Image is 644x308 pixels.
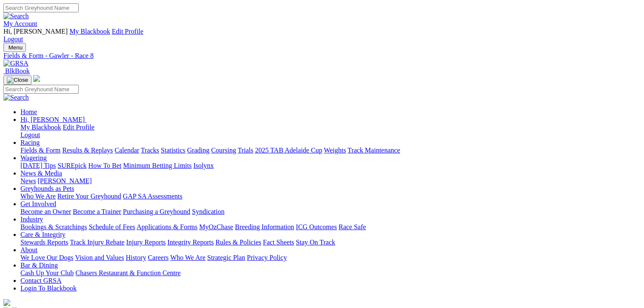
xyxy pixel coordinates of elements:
[20,124,61,131] a: My Blackbook
[193,162,214,169] a: Isolynx
[20,208,641,216] div: Get Involved
[73,208,121,215] a: Become a Trainer
[62,147,113,154] a: Results & Replays
[207,254,245,261] a: Strategic Plan
[348,147,400,154] a: Track Maintenance
[69,28,110,35] a: My Blackbook
[3,43,26,52] button: Toggle navigation
[170,254,206,261] a: Who We Are
[20,116,85,123] span: Hi, [PERSON_NAME]
[247,254,287,261] a: Privacy Policy
[3,60,29,67] img: GRSA
[20,200,56,207] a: Get Involved
[3,85,79,94] input: Search
[3,299,10,306] img: logo-grsa-white.png
[57,193,121,200] a: Retire Your Greyhound
[255,147,322,154] a: 2025 TAB Adelaide Cup
[20,208,71,215] a: Become an Owner
[137,223,197,230] a: Applications & Forms
[70,239,124,246] a: Track Injury Rebate
[33,75,40,82] img: logo-grsa-white.png
[3,67,30,75] a: BlkBook
[3,20,37,27] a: My Account
[20,231,66,238] a: Care & Integrity
[20,269,74,276] a: Cash Up Your Club
[75,269,180,276] a: Chasers Restaurant & Function Centre
[63,124,94,131] a: Edit Profile
[20,185,74,192] a: Greyhounds as Pets
[167,239,214,246] a: Integrity Reports
[20,170,62,177] a: News & Media
[20,246,37,253] a: About
[199,223,233,230] a: MyOzChase
[187,147,209,154] a: Grading
[123,193,183,200] a: GAP SA Assessments
[3,28,68,35] span: Hi, [PERSON_NAME]
[20,285,77,292] a: Login To Blackbook
[3,3,79,12] input: Search
[296,239,335,246] a: Stay On Track
[20,131,40,138] a: Logout
[89,223,135,230] a: Schedule of Fees
[57,162,86,169] a: SUREpick
[126,254,146,261] a: History
[20,223,87,230] a: Bookings & Scratchings
[37,177,92,184] a: [PERSON_NAME]
[20,239,641,246] div: Care & Integrity
[3,75,31,85] button: Toggle navigation
[20,139,40,146] a: Racing
[3,12,29,20] img: Search
[235,223,294,230] a: Breeding Information
[20,193,641,200] div: Greyhounds as Pets
[20,177,641,185] div: News & Media
[141,147,159,154] a: Tracks
[20,216,43,223] a: Industry
[75,254,124,261] a: Vision and Values
[3,28,641,43] div: My Account
[263,239,294,246] a: Fact Sheets
[324,147,346,154] a: Weights
[148,254,169,261] a: Careers
[114,147,139,154] a: Calendar
[20,254,641,262] div: About
[161,147,186,154] a: Statistics
[112,28,143,35] a: Edit Profile
[20,177,36,184] a: News
[126,239,166,246] a: Injury Reports
[20,223,641,231] div: Industry
[9,44,23,51] span: Menu
[7,77,28,83] img: Close
[123,208,190,215] a: Purchasing a Greyhound
[20,147,60,154] a: Fields & Form
[20,162,56,169] a: [DATE] Tips
[192,208,224,215] a: Syndication
[238,147,253,154] a: Trials
[211,147,236,154] a: Coursing
[338,223,366,230] a: Race Safe
[20,116,86,123] a: Hi, [PERSON_NAME]
[3,35,23,43] a: Logout
[89,162,122,169] a: How To Bet
[20,262,58,269] a: Bar & Dining
[20,269,641,277] div: Bar & Dining
[215,239,261,246] a: Rules & Policies
[20,162,641,170] div: Wagering
[3,52,641,60] a: Fields & Form - Gawler - Race 8
[20,277,61,284] a: Contact GRSA
[20,193,56,200] a: Who We Are
[20,108,37,115] a: Home
[123,162,192,169] a: Minimum Betting Limits
[20,154,47,161] a: Wagering
[20,254,73,261] a: We Love Our Dogs
[20,147,641,154] div: Racing
[20,124,641,139] div: Hi, [PERSON_NAME]
[5,67,30,75] span: BlkBook
[296,223,337,230] a: ICG Outcomes
[3,94,29,101] img: Search
[20,239,68,246] a: Stewards Reports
